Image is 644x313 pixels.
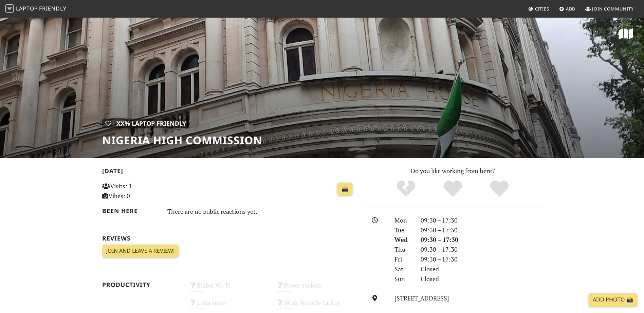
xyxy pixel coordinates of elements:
[102,134,262,147] h1: Nigeria High Commission
[417,264,546,274] div: Closed
[390,235,416,245] div: Wed
[364,166,542,176] p: Do you like working from here?
[417,245,546,254] div: 09:30 – 17:30
[394,294,449,302] a: [STREET_ADDRESS]
[390,215,416,225] div: Mon
[476,180,523,198] div: Definitely!
[556,3,578,15] a: Add
[526,3,552,15] a: Cities
[337,183,352,195] a: 📸
[417,235,546,245] div: 09:30 – 17:30
[592,6,634,12] span: Join Community
[5,4,14,13] img: LaptopFriendly
[39,5,66,12] span: Friendly
[383,180,429,198] div: No
[102,235,355,242] h2: Reviews
[390,245,416,254] div: Thu
[583,3,637,15] a: Join Community
[102,181,181,201] p: Visits: 1 Vibes: 0
[390,225,416,235] div: Tue
[5,3,67,15] a: LaptopFriendly LaptopFriendly
[417,215,546,225] div: 09:30 – 17:30
[390,254,416,264] div: Fri
[272,280,360,297] div: Power sockets
[390,264,416,274] div: Sat
[566,6,576,12] span: Add
[535,6,549,12] span: Cities
[102,281,181,288] h2: Productivity
[417,225,546,235] div: 09:30 – 17:30
[390,274,416,284] div: Sun
[167,206,355,217] div: There are no public reactions yet.
[102,245,179,257] a: Join and leave a review!
[589,293,637,306] a: Add Photo 📸
[102,167,355,177] h2: [DATE]
[417,274,546,284] div: Closed
[185,280,272,297] div: Stable Wi-Fi
[429,180,476,198] div: Yes
[102,207,160,214] h2: Been here
[16,5,38,12] span: Laptop
[417,254,546,264] div: 09:30 – 17:30
[102,119,189,128] div: | XX% Laptop Friendly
